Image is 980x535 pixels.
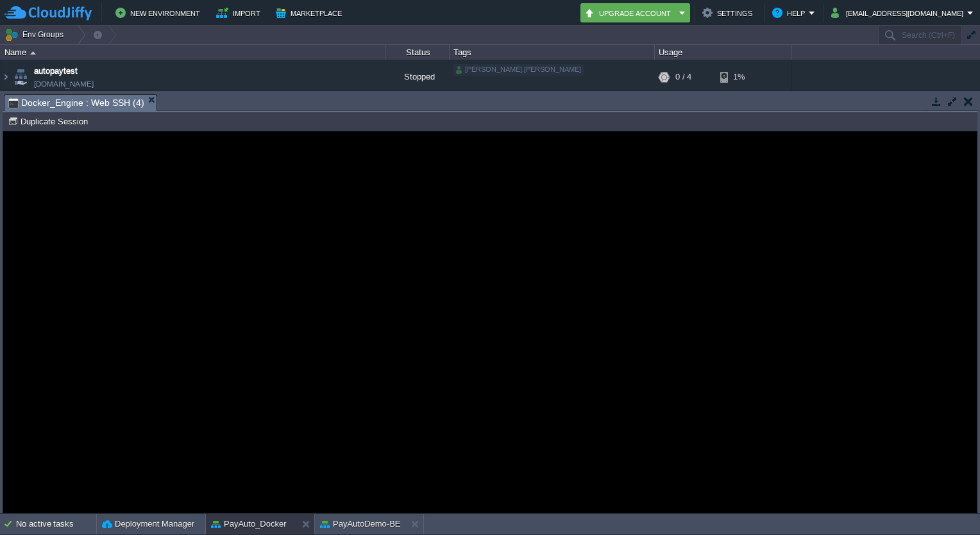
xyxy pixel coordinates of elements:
button: Marketplace [276,5,346,21]
div: Usage [655,45,791,60]
div: Name [1,45,385,60]
iframe: chat widget [926,484,967,522]
button: PayAuto_Docker [211,518,287,531]
div: 1% [720,60,762,94]
div: 0 / 4 [675,60,691,94]
span: Docker_Engine : Web SSH (4) [8,95,144,111]
button: Duplicate Session [8,115,92,127]
div: Stopped [385,60,450,94]
button: Settings [702,5,756,21]
button: [EMAIL_ADDRESS][DOMAIN_NAME] [831,5,967,21]
div: Tags [450,45,654,60]
button: PayAutoDemo-BE [320,518,401,531]
button: Upgrade Account [584,5,675,21]
button: Deployment Manager [102,518,194,531]
button: Env Groups [4,26,68,44]
div: No active tasks [16,514,96,534]
button: Help [772,5,809,21]
div: [PERSON_NAME].[PERSON_NAME] [453,64,584,76]
img: AMDAwAAAACH5BAEAAAAALAAAAAABAAEAAAICRAEAOw== [12,60,30,94]
img: AMDAwAAAACH5BAEAAAAALAAAAAABAAEAAAICRAEAOw== [30,51,36,55]
a: [DOMAIN_NAME] [34,78,94,90]
div: Status [386,45,449,60]
button: New Environment [115,5,204,21]
img: CloudJiffy [4,5,92,21]
button: Import [216,5,264,21]
a: autopaytest [34,65,78,78]
img: AMDAwAAAACH5BAEAAAAALAAAAAABAAEAAAICRAEAOw== [1,60,11,94]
